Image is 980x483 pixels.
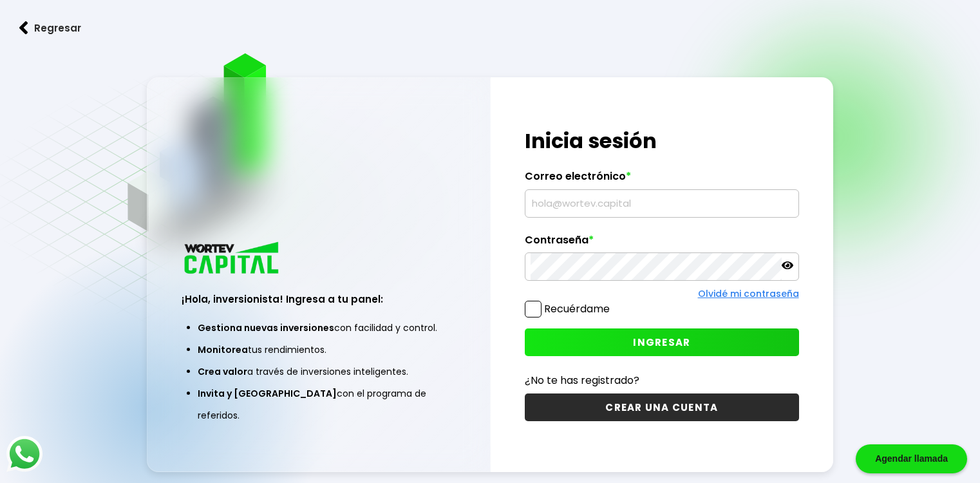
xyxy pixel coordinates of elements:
div: Agendar llamada [856,444,967,473]
button: CREAR UNA CUENTA [525,393,798,421]
button: INGRESAR [525,328,798,356]
li: a través de inversiones inteligentes. [198,361,439,383]
label: Correo electrónico [525,170,798,189]
a: Olvidé mi contraseña [698,287,799,300]
img: logo_wortev_capital [182,240,283,278]
img: flecha izquierda [19,21,28,35]
li: tus rendimientos. [198,339,439,361]
input: hola@wortev.capital [531,190,793,217]
li: con facilidad y control. [198,317,439,339]
h3: ¡Hola, inversionista! Ingresa a tu panel: [182,292,455,307]
span: INGRESAR [633,336,690,349]
img: logos_whatsapp-icon.242b2217.svg [6,436,42,472]
li: con el programa de referidos. [198,383,439,426]
span: Monitorea [198,343,248,356]
a: ¿No te has registrado?CREAR UNA CUENTA [525,372,798,421]
h1: Inicia sesión [525,126,798,156]
span: Gestiona nuevas inversiones [198,321,334,334]
label: Recuérdame [544,301,610,316]
span: Crea valor [198,365,247,378]
span: Invita y [GEOGRAPHIC_DATA] [198,387,337,400]
p: ¿No te has registrado? [525,372,798,388]
label: Contraseña [525,234,798,253]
